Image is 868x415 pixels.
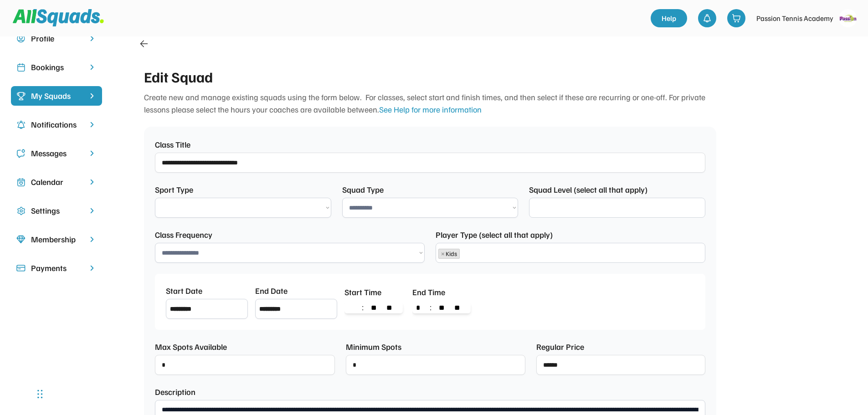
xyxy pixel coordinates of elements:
img: bell-03%20%281%29.svg [703,14,712,23]
img: Squad%20Logo.svg [13,9,104,26]
img: Icon%20copy%208.svg [16,235,26,244]
img: Icon%20copy%205.svg [16,149,26,158]
span: : [358,304,367,312]
li: Kids [438,249,460,259]
div: Membership [31,233,82,246]
img: Icon%20copy%202.svg [16,63,26,72]
span: × [441,251,445,257]
div: Settings [31,205,82,217]
img: chevron-right.svg [87,235,97,244]
div: Start Time [344,286,381,298]
div: Description [155,386,195,398]
div: Max Spots Available [155,341,227,353]
img: shopping-cart-01%20%281%29.svg [732,14,741,23]
img: Icon%20copy%2016.svg [16,206,26,215]
div: Class Frequency [155,229,212,241]
div: Messages [31,147,82,159]
div: Bookings [31,61,82,73]
img: Icon%20copy%204.svg [16,120,26,129]
div: Calendar [31,176,82,188]
div: Passion Tennis Academy [756,13,833,24]
img: chevron-right.svg [87,63,97,72]
div: Profile [31,32,82,45]
div: End Time [412,286,445,298]
img: chevron-right%20copy%203.svg [87,92,97,100]
img: chevron-right.svg [87,120,97,129]
div: Start Date [166,285,202,297]
div: End Date [255,285,288,297]
img: Icon%20copy%207.svg [16,178,26,187]
div: Sport Type [155,184,205,196]
div: Minimum Spots [346,341,401,353]
a: See Help for more information [379,104,482,114]
div: Player Type (select all that apply) [436,229,553,241]
div: Edit Squad [144,66,716,87]
span: : [426,304,435,312]
img: chevron-right.svg [87,264,97,272]
div: Notifications [31,118,82,131]
div: My Squads [31,90,82,102]
img: chevron-right.svg [87,178,97,186]
img: Icon%20%2823%29.svg [16,92,26,101]
a: Help [651,9,687,27]
img: logo_square.gif [839,9,857,27]
div: Payments [31,262,82,274]
img: Icon%20%2815%29.svg [16,264,26,273]
img: chevron-right.svg [87,34,97,43]
img: chevron-right.svg [87,206,97,215]
div: Class Title [155,138,190,151]
div: Create new and manage existing squads using the form below. For classes, select start and finish ... [144,91,716,116]
div: Regular Price [536,341,584,353]
img: user-circle.svg [16,34,26,43]
img: chevron-right.svg [87,149,97,158]
div: Squad Level (select all that apply) [529,184,647,196]
div: Squad Type [342,184,392,196]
